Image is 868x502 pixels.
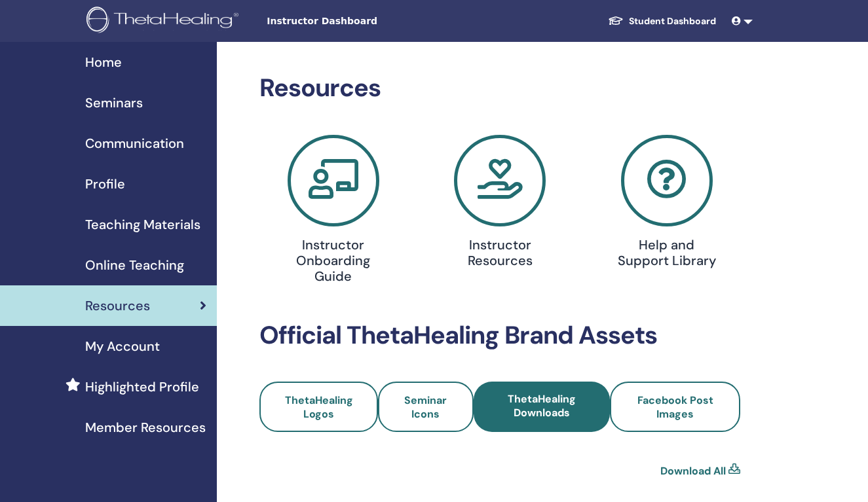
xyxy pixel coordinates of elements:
span: Seminars [85,93,143,113]
a: Instructor Onboarding Guide [257,135,409,289]
h4: Instructor Resources [447,237,552,268]
img: logo.png [86,7,243,36]
span: Profile [85,174,125,194]
span: Facebook Post Images [637,393,713,421]
span: Instructor Dashboard [267,14,463,28]
a: ThetaHealing Logos [259,382,378,432]
h4: Instructor Onboarding Guide [280,237,386,284]
a: Help and Support Library [591,135,742,274]
span: Teaching Materials [85,215,200,234]
span: My Account [85,336,160,356]
span: Member Resources [85,418,206,437]
h2: Official ThetaHealing Brand Assets [259,321,740,351]
img: graduation-cap-white.svg [608,15,624,26]
h4: Help and Support Library [614,237,719,268]
a: Facebook Post Images [610,382,740,432]
a: Instructor Resources [425,135,576,274]
a: ThetaHealing Downloads [474,382,611,432]
span: ThetaHealing Logos [285,393,353,421]
span: Seminar Icons [404,393,447,421]
h2: Resources [259,73,740,103]
span: Communication [85,134,184,153]
a: Seminar Icons [378,382,474,432]
span: Online Teaching [85,255,184,275]
a: Download All [660,463,726,479]
span: ThetaHealing Downloads [508,392,576,420]
a: Student Dashboard [597,9,726,33]
span: Home [85,52,122,72]
span: Resources [85,296,150,315]
span: Highlighted Profile [85,377,199,397]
